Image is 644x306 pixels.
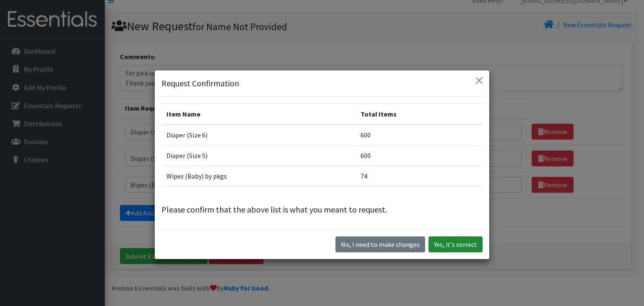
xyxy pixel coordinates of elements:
h5: Request Confirmation [161,77,239,90]
td: 74 [356,166,483,187]
button: Yes, it's correct [428,236,483,252]
button: No I need to make changes [335,236,425,252]
button: Close [473,74,486,87]
td: 600 [356,145,483,166]
td: Wipes (Baby) by pkgs [161,166,356,187]
p: Please confirm that the above list is what you meant to request. [161,203,483,216]
td: Diaper (Size 5) [161,145,356,166]
th: Item Name [161,104,356,125]
td: 600 [356,124,483,145]
td: Diaper (Size 6) [161,124,356,145]
th: Total Items [356,104,483,125]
